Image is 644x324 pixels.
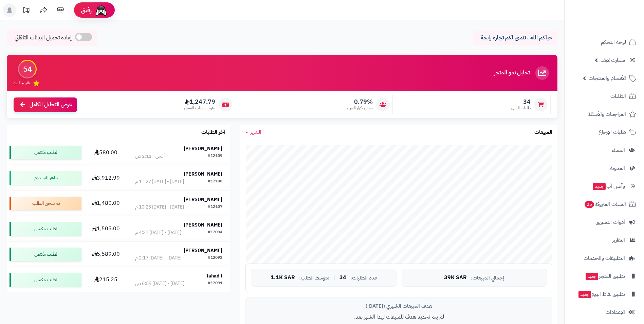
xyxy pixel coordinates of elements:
a: التقارير [569,232,640,248]
span: متوسط طلب العميل [184,105,215,111]
div: #12092 [208,255,222,262]
span: الأقسام والمنتجات [589,73,626,83]
strong: fahad f [207,272,222,280]
div: جاهز للاستلام [10,171,81,185]
span: طلبات الشهر [511,105,531,111]
span: التقارير [612,235,625,245]
span: متوسط الطلب: [299,275,330,281]
a: لوحة التحكم [569,34,640,50]
a: الشهر [245,128,261,136]
h3: آخر الطلبات [201,129,225,136]
div: الطلب مكتمل [10,273,81,287]
div: الطلب مكتمل [10,146,81,159]
span: جديد [593,183,606,190]
span: إعادة تحميل البيانات التلقائي [15,34,72,42]
a: وآتس آبجديد [569,178,640,194]
div: #12091 [208,280,222,287]
span: المراجعات والأسئلة [588,109,626,119]
div: [DATE] - [DATE] 2:17 م [135,255,181,262]
span: الشهر [250,128,261,136]
h3: المبيعات [534,129,552,136]
a: العملاء [569,142,640,158]
span: طلبات الإرجاع [599,127,626,137]
span: الطلبات [610,91,626,101]
a: المراجعات والأسئلة [569,106,640,122]
td: 1,480.00 [84,191,127,216]
span: السلات المتروكة [584,199,626,209]
div: [DATE] - [DATE] 6:59 ص [135,280,184,287]
span: 0.79% [347,98,373,106]
span: 34 [339,275,346,281]
a: الطلبات [569,88,640,104]
td: 5,589.00 [84,242,127,267]
div: [DATE] - [DATE] 10:23 م [135,204,184,211]
span: إجمالي المبيعات: [471,275,504,281]
a: تطبيق نقاط البيعجديد [569,286,640,302]
div: تم شحن الطلب [10,197,81,210]
a: تحديثات المنصة [18,3,35,19]
div: [DATE] - [DATE] 11:27 م [135,178,184,185]
span: سمارت لايف [601,55,625,65]
strong: [PERSON_NAME] [184,221,222,229]
strong: [PERSON_NAME] [184,170,222,178]
a: المدونة [569,160,640,176]
div: #12094 [208,229,222,236]
div: هدف المبيعات الشهري ([DATE]) [251,303,547,310]
a: طلبات الإرجاع [569,124,640,140]
a: الإعدادات [569,304,640,320]
img: ai-face.png [94,3,108,17]
span: 39K SAR [444,275,467,281]
span: معدل تكرار الشراء [347,105,373,111]
span: لوحة التحكم [601,37,626,47]
span: 25 [585,201,594,208]
td: 580.00 [84,140,127,165]
div: أمس - 2:12 ص [135,153,165,160]
span: أدوات التسويق [595,217,625,227]
span: التطبيقات والخدمات [584,253,625,263]
div: الطلب مكتمل [10,222,81,236]
span: 34 [511,98,531,106]
div: [DATE] - [DATE] 4:21 م [135,229,181,236]
div: #12109 [208,153,222,160]
td: 215.25 [84,267,127,292]
span: جديد [578,291,591,298]
span: 1,247.79 [184,98,215,106]
span: عرض التحليل الكامل [30,101,72,109]
span: عدد الطلبات: [350,275,377,281]
a: تطبيق المتجرجديد [569,268,640,284]
strong: [PERSON_NAME] [184,247,222,254]
a: السلات المتروكة25 [569,196,640,212]
span: الإعدادات [606,307,625,317]
div: #12107 [208,204,222,211]
span: تطبيق نقاط البيع [578,289,625,299]
td: 1,505.00 [84,216,127,241]
strong: [PERSON_NAME] [184,196,222,203]
td: 3,912.99 [84,165,127,191]
span: تقييم النمو [14,80,30,86]
span: جديد [586,273,598,280]
h3: تحليل نمو المتجر [494,70,530,76]
div: #12108 [208,178,222,185]
span: | [334,275,335,280]
span: وآتس آب [592,181,625,191]
a: التطبيقات والخدمات [569,250,640,266]
span: العملاء [612,145,625,155]
p: لم يتم تحديد هدف للمبيعات لهذا الشهر بعد. [251,313,547,321]
a: عرض التحليل الكامل [14,97,77,112]
span: المدونة [610,163,625,173]
span: تطبيق المتجر [585,271,625,281]
span: 1.1K SAR [271,275,295,281]
a: أدوات التسويق [569,214,640,230]
span: رفيق [81,6,92,14]
div: الطلب مكتمل [10,248,81,261]
p: حياكم الله ، نتمنى لكم تجارة رابحة [478,34,552,42]
strong: [PERSON_NAME] [184,145,222,152]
